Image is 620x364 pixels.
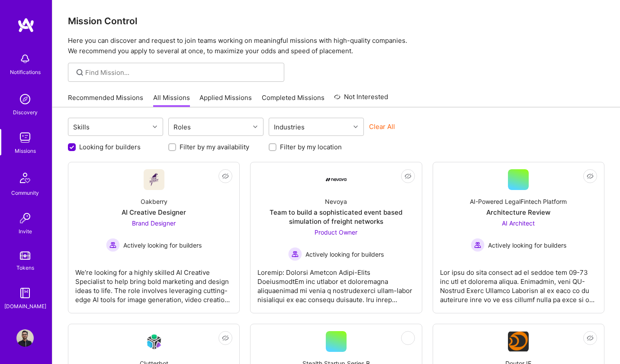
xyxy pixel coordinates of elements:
div: Team to build a sophisticated event based simulation of freight networks [257,208,414,226]
a: Company LogoNevoyaTeam to build a sophisticated event based simulation of freight networksProduct... [257,169,414,306]
div: Tokens [16,263,34,272]
img: Company Logo [144,332,164,352]
div: Nevoya [325,197,347,206]
img: User Avatar [16,329,34,347]
img: Actively looking for builders [106,238,120,252]
a: AI-Powered LegalFintech PlatformArchitecture ReviewAI Architect Actively looking for buildersActi... [440,169,597,306]
a: User Avatar [14,329,36,347]
img: Actively looking for builders [471,238,485,252]
img: teamwork [16,129,34,146]
label: Filter by my availability [180,142,249,151]
div: Discovery [13,108,38,117]
img: Actively looking for builders [288,247,302,261]
p: Here you can discover and request to join teams working on meaningful missions with high-quality ... [68,35,604,56]
img: logo [17,17,35,33]
div: Oakberry [141,197,167,206]
img: Company Logo [144,169,164,190]
div: Loremip: Dolorsi Ametcon Adipi-Elits DoeiusmodtEm inc utlabor et doloremagna aliquaenimad mi veni... [257,261,414,304]
div: Skills [71,121,92,133]
a: Completed Missions [262,93,324,107]
span: Actively looking for builders [488,241,566,250]
i: icon EyeClosed [587,173,594,180]
i: icon Chevron [153,125,157,129]
a: All Missions [153,93,190,107]
img: bell [16,50,34,68]
i: icon EyeClosed [222,173,229,180]
div: Community [11,188,39,197]
div: Architecture Review [486,208,550,217]
span: Actively looking for builders [123,241,202,250]
i: icon EyeClosed [587,335,594,341]
a: Applied Missions [199,93,252,107]
span: AI Architect [502,219,535,227]
span: Actively looking for builders [305,250,384,259]
a: Not Interested [334,92,388,107]
img: guide book [16,284,34,302]
label: Filter by my location [280,142,342,151]
label: Looking for builders [79,142,141,151]
button: Clear All [369,122,395,131]
i: icon EyeClosed [405,335,411,341]
i: icon SearchGrey [75,68,85,77]
div: AI Creative Designer [122,208,186,217]
img: tokens [20,251,30,260]
img: Community [15,168,35,188]
input: Find Mission... [85,68,278,77]
div: Roles [171,121,193,133]
div: Lor ipsu do sita consect ad el seddoe tem 09-73 inc utl et dolorema aliqua. Enimadmin, veni QU-No... [440,261,597,304]
img: Company Logo [508,332,529,351]
i: icon EyeClosed [405,173,411,180]
span: Product Owner [315,229,357,236]
span: Brand Designer [132,219,176,227]
div: Missions [15,146,36,155]
div: Notifications [10,68,41,77]
a: Company LogoOakberryAI Creative DesignerBrand Designer Actively looking for buildersActively look... [75,169,232,306]
div: AI-Powered LegalFintech Platform [470,197,567,206]
i: icon EyeClosed [222,335,229,341]
img: discovery [16,90,34,108]
img: Company Logo [326,178,347,181]
div: Industries [272,121,307,133]
div: Invite [19,227,32,236]
div: We’re looking for a highly skilled AI Creative Specialist to help bring bold marketing and design... [75,261,232,304]
a: Recommended Missions [68,93,143,107]
i: icon Chevron [253,125,257,129]
h3: Mission Control [68,16,604,26]
i: icon Chevron [353,125,358,129]
img: Invite [16,209,34,227]
div: [DOMAIN_NAME] [4,302,46,311]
